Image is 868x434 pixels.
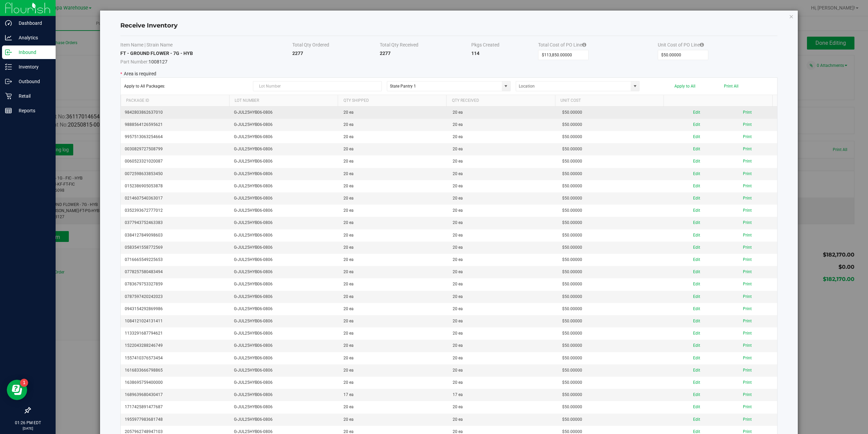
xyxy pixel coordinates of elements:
td: $50.00000 [558,401,668,413]
td: 20 ea [339,180,449,192]
td: G-JUL25HYB06-0806 [230,180,339,192]
button: Edit [693,109,700,116]
button: Print [743,232,752,239]
td: $50.00000 [558,107,668,119]
input: Location [516,81,631,91]
td: $50.00000 [558,364,668,377]
td: 0783679753327859 [121,278,230,290]
button: Print [743,195,752,202]
input: Area [387,81,502,91]
td: 20 ea [339,315,449,327]
td: 20 ea [339,217,449,229]
td: 20 ea [339,229,449,242]
td: 20 ea [339,364,449,377]
p: Retail [12,92,53,100]
td: 20 ea [339,119,449,131]
td: $50.00000 [558,155,668,168]
iframe: Resource center [7,380,27,400]
th: Lot Number [229,95,338,107]
td: 0152386905053878 [121,180,230,192]
button: Edit [693,220,700,226]
td: G-JUL25HYB06-0806 [230,364,339,377]
td: G-JUL25HYB06-0806 [230,217,339,229]
td: G-JUL25HYB06-0806 [230,155,339,168]
td: 20 ea [339,131,449,143]
button: Apply to All [674,84,695,89]
button: Print [743,392,752,398]
td: 20 ea [449,217,558,229]
strong: 2277 [292,51,303,56]
p: Inventory [12,63,53,71]
td: $50.00000 [558,217,668,229]
button: Edit [693,207,700,214]
td: G-JUL25HYB06-0806 [230,143,339,155]
td: $50.00000 [558,291,668,303]
td: 20 ea [449,364,558,377]
button: Print [743,416,752,423]
td: $50.00000 [558,180,668,192]
td: 20 ea [339,107,449,119]
td: 0072598633853450 [121,168,230,180]
td: 20 ea [449,192,558,205]
td: 0214607540363017 [121,192,230,205]
th: Total Qty Ordered [292,41,380,50]
button: Edit [693,330,700,337]
td: G-JUL25HYB06-0806 [230,340,339,352]
td: 1638695759400000 [121,377,230,389]
td: 20 ea [449,315,558,327]
td: 20 ea [449,352,558,364]
td: G-JUL25HYB06-0806 [230,389,339,401]
button: Edit [693,306,700,312]
button: Print [743,379,752,386]
button: Print [743,109,752,116]
th: Item Name | Strain Name [120,41,292,50]
td: 20 ea [339,242,449,254]
button: Edit [693,318,700,324]
td: G-JUL25HYB06-0806 [230,192,339,205]
td: 17 ea [339,389,449,401]
td: 20 ea [449,242,558,254]
i: Specifying a total cost will update all package costs. [700,42,704,47]
td: $50.00000 [558,377,668,389]
td: 20 ea [339,340,449,352]
button: Print [743,269,752,275]
button: Print [743,171,752,177]
inline-svg: Outbound [5,78,12,85]
td: $50.00000 [558,119,668,131]
input: Unit Cost [658,50,708,60]
td: 20 ea [339,291,449,303]
p: Reports [12,107,53,115]
td: 0943154292869986 [121,303,230,315]
td: 1133291687794621 [121,327,230,340]
iframe: Resource center unread badge [20,379,28,387]
button: Edit [693,416,700,423]
td: 20 ea [339,303,449,315]
p: Outbound [12,77,53,86]
button: Print [743,318,752,324]
button: Edit [693,294,700,300]
td: 20 ea [449,205,558,217]
td: G-JUL25HYB06-0806 [230,291,339,303]
button: Print [743,207,752,214]
td: G-JUL25HYB06-0806 [230,205,339,217]
td: $50.00000 [558,192,668,205]
td: 0716665549225653 [121,254,230,266]
p: Inbound [12,48,53,56]
button: Edit [693,195,700,202]
td: 20 ea [339,155,449,168]
td: 20 ea [449,414,558,426]
span: 1008127 [120,57,292,65]
p: 01:26 PM EDT [3,420,53,426]
button: Edit [693,269,700,275]
td: 20 ea [449,266,558,278]
td: G-JUL25HYB06-0806 [230,119,339,131]
td: 1689639680430417 [121,389,230,401]
td: 1084121024131411 [121,315,230,327]
strong: 2277 [380,51,391,56]
button: Edit [693,232,700,239]
button: Print [743,220,752,226]
td: $50.00000 [558,266,668,278]
button: Print [743,146,752,152]
td: 0384127849098603 [121,229,230,242]
td: 20 ea [449,401,558,413]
